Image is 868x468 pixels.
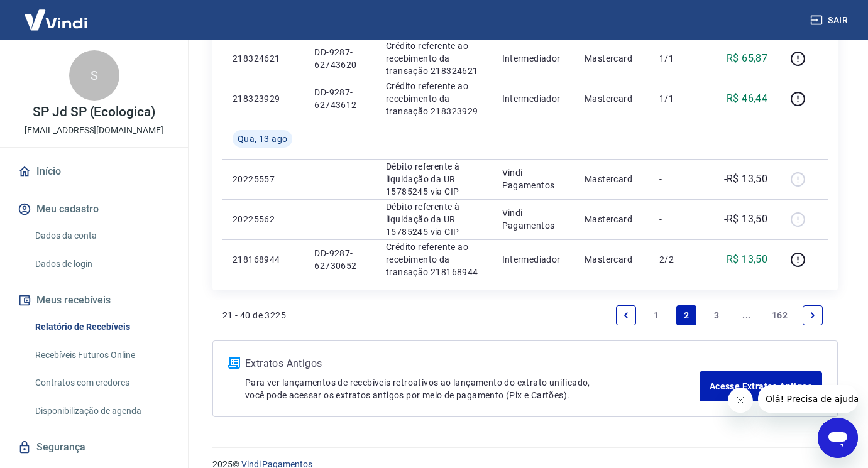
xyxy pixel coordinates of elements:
p: Intermediador [502,52,565,65]
p: Débito referente à liquidação da UR 15785245 via CIP [386,200,482,238]
p: R$ 65,87 [727,51,767,66]
a: Dados de login [30,251,173,277]
a: Page 2 is your current page [676,305,696,325]
p: 218324621 [233,52,294,65]
p: DD-9287-62730652 [314,247,366,272]
p: 2/2 [659,253,696,266]
p: Intermediador [502,92,565,105]
a: Disponibilização de agenda [30,398,173,424]
p: Mastercard [585,92,639,105]
a: Contratos com credores [30,370,173,396]
p: 218323929 [233,92,294,105]
p: 218168944 [233,253,294,266]
p: Vindi Pagamentos [502,207,565,232]
p: R$ 13,50 [727,252,767,267]
a: Page 162 [767,305,793,325]
a: Segurança [15,433,173,461]
p: - [659,213,696,226]
p: Extratos Antigos [245,356,700,371]
p: Crédito referente ao recebimento da transação 218324621 [386,40,482,77]
a: Acesse Extratos Antigos [700,371,822,401]
button: Meus recebíveis [15,286,173,314]
p: -R$ 13,50 [724,171,768,187]
p: Mastercard [585,173,639,185]
p: R$ 46,44 [727,91,767,106]
p: DD-9287-62743612 [314,86,366,111]
a: Next page [803,305,823,325]
p: Mastercard [585,253,639,266]
iframe: Fechar mensagem [728,388,753,413]
img: ícone [228,357,240,369]
p: 1/1 [659,52,696,65]
button: Meu cadastro [15,195,173,223]
p: Crédito referente ao recebimento da transação 218323929 [386,80,482,117]
p: Para ver lançamentos de recebíveis retroativos ao lançamento do extrato unificado, você pode aces... [245,376,700,401]
p: - [659,173,696,185]
p: Intermediador [502,253,565,266]
p: DD-9287-62743620 [314,46,366,71]
p: -R$ 13,50 [724,212,768,227]
p: SP Jd SP (Ecologica) [33,106,155,119]
p: 1/1 [659,92,696,105]
a: Início [15,158,173,185]
a: Recebíveis Futuros Online [30,342,173,368]
span: Olá! Precisa de ajuda? [8,9,106,19]
iframe: Mensagem da empresa [758,385,858,413]
a: Jump forward [737,305,757,325]
iframe: Botão para abrir a janela de mensagens [818,418,858,458]
p: Mastercard [585,213,639,226]
button: Sair [808,9,853,32]
p: Mastercard [585,52,639,65]
a: Previous page [616,305,636,325]
p: Vindi Pagamentos [502,166,565,192]
p: 20225562 [233,213,294,226]
p: [EMAIL_ADDRESS][DOMAIN_NAME] [25,124,163,137]
p: 20225557 [233,173,294,185]
p: 21 - 40 de 3225 [222,309,286,322]
span: Qua, 13 ago [238,133,287,145]
p: Crédito referente ao recebimento da transação 218168944 [386,241,482,278]
ul: Pagination [611,300,828,330]
a: Page 1 [646,305,666,325]
a: Page 3 [706,305,727,325]
a: Dados da conta [30,223,173,249]
div: S [69,50,119,101]
img: Vindi [15,1,97,39]
a: Relatório de Recebíveis [30,314,173,340]
p: Débito referente à liquidação da UR 15785245 via CIP [386,160,482,198]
